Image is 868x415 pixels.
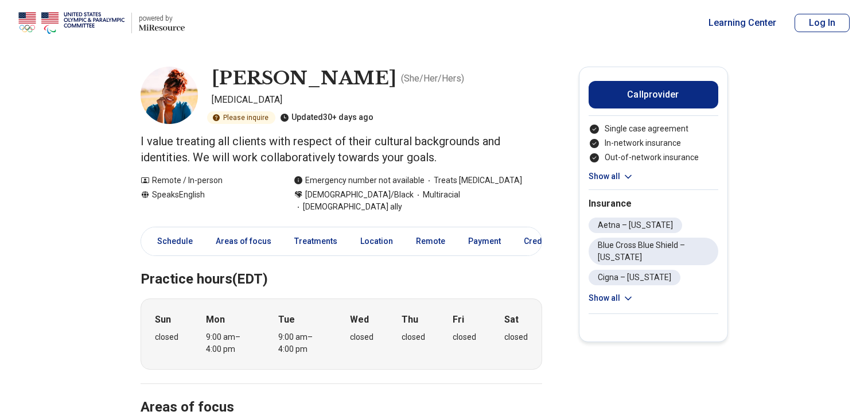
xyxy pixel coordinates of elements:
[18,5,185,41] a: Home page
[589,137,718,149] li: In-network insurance
[589,292,634,304] button: Show all
[414,189,460,201] span: Multiracial
[212,67,396,91] h1: [PERSON_NAME]
[209,230,278,253] a: Areas of focus
[350,313,369,327] strong: Wed
[287,230,344,253] a: Treatments
[280,111,373,124] div: Updated 30+ days ago
[294,174,425,187] div: Emergency number not available
[589,170,634,183] button: Show all
[401,72,464,86] p: ( She/Her/Hers )
[504,313,519,327] strong: Sat
[207,111,275,124] div: Please inquire
[425,174,522,187] span: Treats [MEDICAL_DATA]
[143,230,200,253] a: Schedule
[350,331,373,343] div: closed
[589,270,680,285] li: Cigna – [US_STATE]
[155,313,171,327] strong: Sun
[453,313,464,327] strong: Fri
[589,123,718,135] li: Single case agreement
[139,14,185,23] p: powered by
[589,81,718,108] button: Callprovider
[709,16,776,30] a: Learning Center
[409,230,452,253] a: Remote
[206,313,225,327] strong: Mon
[206,331,250,355] div: 9:00 am – 4:00 pm
[353,230,400,253] a: Location
[461,230,508,253] a: Payment
[141,298,542,370] div: When does the program meet?
[155,331,178,343] div: closed
[402,313,418,327] strong: Thu
[305,189,414,201] span: [DEMOGRAPHIC_DATA]/Black
[141,133,542,165] p: I value treating all clients with respect of their cultural backgrounds and identities. We will w...
[141,189,271,213] div: Speaks English
[402,331,425,343] div: closed
[212,93,542,107] p: [MEDICAL_DATA]
[795,14,850,32] button: Log In
[589,238,718,265] li: Blue Cross Blue Shield – [US_STATE]
[141,67,198,124] img: Sheriece Sadberry, Psychologist
[589,152,718,164] li: Out-of-network insurance
[141,242,542,289] h2: Practice hours (EDT)
[141,174,271,187] div: Remote / In-person
[278,313,295,327] strong: Tue
[504,331,528,343] div: closed
[589,197,718,211] h2: Insurance
[278,331,322,355] div: 9:00 am – 4:00 pm
[589,123,718,164] ul: Payment options
[589,218,682,233] li: Aetna – [US_STATE]
[517,230,574,253] a: Credentials
[294,201,402,213] span: [DEMOGRAPHIC_DATA] ally
[453,331,476,343] div: closed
